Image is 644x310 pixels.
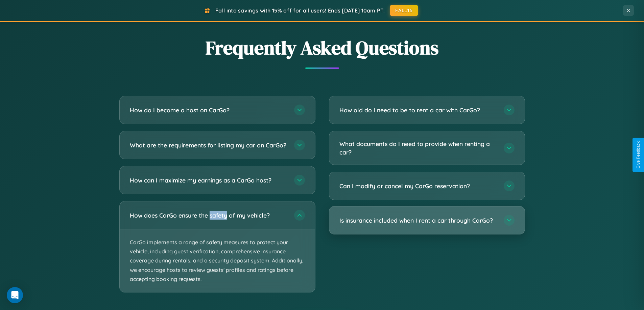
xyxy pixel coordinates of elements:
h3: Can I modify or cancel my CarGo reservation? [339,182,497,190]
div: Give Feedback [636,141,641,169]
span: Fall into savings with 15% off for all users! Ends [DATE] 10am PT. [215,7,385,14]
h3: How can I maximize my earnings as a CarGo host? [130,176,287,185]
h3: How do I become a host on CarGo? [130,106,287,114]
p: CarGo implements a range of safety measures to protect your vehicle, including guest verification... [120,229,315,292]
h3: What are the requirements for listing my car on CarGo? [130,141,287,149]
h3: How old do I need to be to rent a car with CarGo? [339,106,497,114]
h3: Is insurance included when I rent a car through CarGo? [339,216,497,225]
button: FALL15 [390,5,418,16]
h3: How does CarGo ensure the safety of my vehicle? [130,211,287,220]
h3: What documents do I need to provide when renting a car? [339,140,497,156]
h2: Frequently Asked Questions [119,35,525,61]
div: Open Intercom Messenger [7,287,23,303]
